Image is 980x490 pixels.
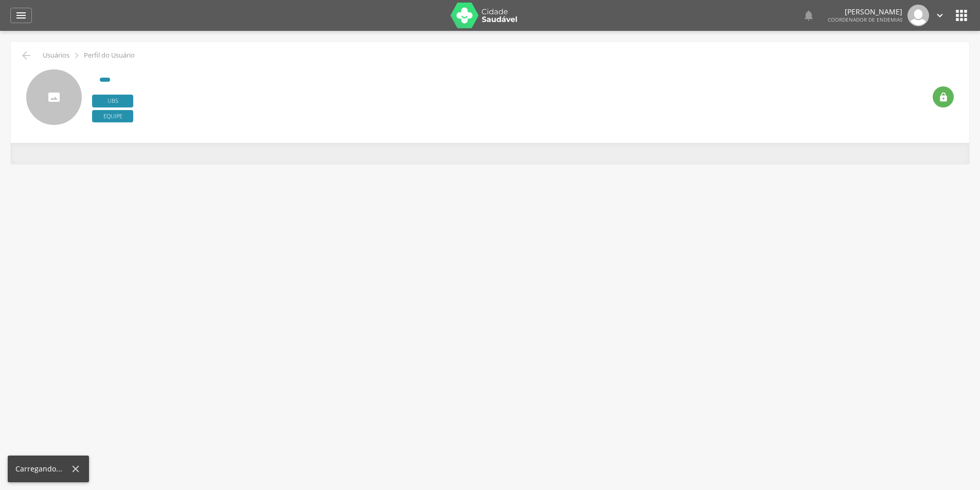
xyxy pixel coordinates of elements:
[934,5,946,26] a: 
[20,49,32,62] i: Voltar
[15,464,70,474] div: Carregando...
[828,8,902,15] p: [PERSON_NAME]
[84,51,135,60] p: Perfil do Usuário
[10,8,32,23] a: 
[934,10,946,21] i: 
[803,5,815,26] a: 
[71,50,82,61] i: 
[803,9,815,22] i: 
[953,7,970,24] i: 
[92,110,133,123] span: Equipe
[828,16,902,23] span: Coordenador de Endemias
[43,51,69,60] p: Usuários
[938,92,949,102] i: 
[92,95,133,107] span: Ubs
[15,9,27,22] i: 
[933,86,954,107] div: Resetar senha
